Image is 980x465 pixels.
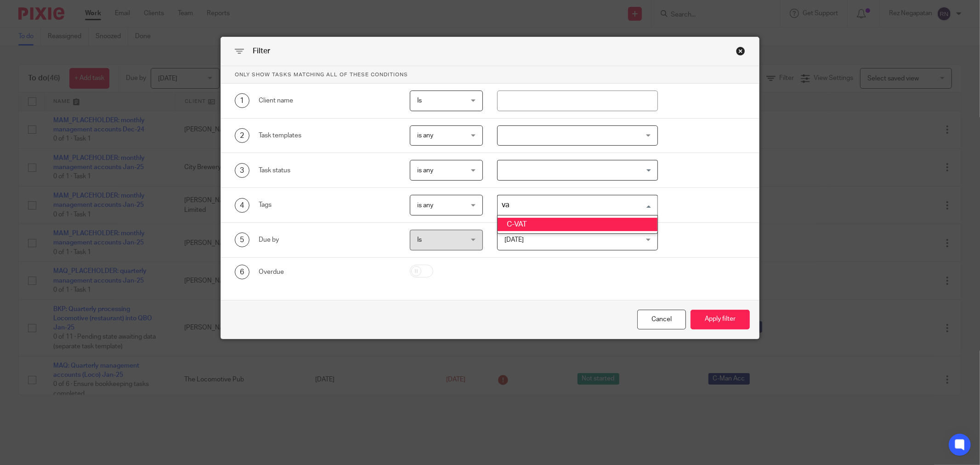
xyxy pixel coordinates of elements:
[736,46,745,56] div: Close this dialog window
[259,200,396,210] div: Tags
[235,128,249,143] div: 2
[637,310,686,329] div: Close this dialog window
[417,237,422,243] span: Is
[497,195,658,215] div: Search for option
[235,163,249,178] div: 3
[417,132,433,139] span: is any
[235,232,249,247] div: 5
[235,198,249,213] div: 4
[259,235,396,244] div: Due by
[417,97,422,104] span: Is
[253,47,270,55] span: Filter
[498,162,652,178] input: Search for option
[221,66,759,84] p: Only show tasks matching all of these conditions
[504,237,524,243] span: [DATE]
[417,202,433,209] span: is any
[259,96,396,105] div: Client name
[497,160,658,181] div: Search for option
[498,218,657,231] li: C-VAT
[235,93,249,108] div: 1
[235,265,249,279] div: 6
[259,166,396,175] div: Task status
[259,267,396,277] div: Overdue
[498,197,652,213] input: Search for option
[259,131,396,140] div: Task templates
[691,310,750,329] button: Apply filter
[417,167,433,174] span: is any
